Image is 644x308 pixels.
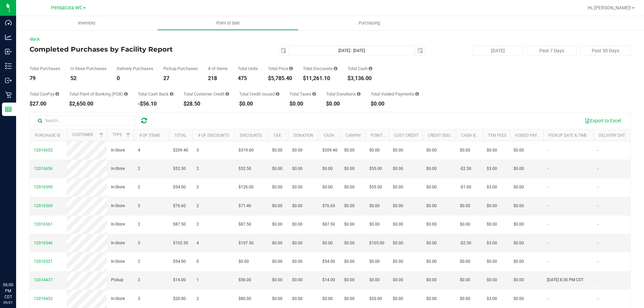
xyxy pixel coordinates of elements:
[138,101,173,107] div: -$56.10
[138,203,140,209] span: 3
[426,166,437,172] span: $0.00
[547,258,548,265] span: -
[426,296,437,302] span: $0.00
[487,166,497,172] span: $3.00
[597,277,598,283] span: -
[111,166,125,172] span: In-Store
[173,296,186,302] span: $20.00
[208,76,228,81] div: 218
[30,66,60,71] div: Total Purchases
[238,66,258,71] div: Total Units
[70,76,107,81] div: 52
[170,92,173,96] i: Sum of the cash-back amounts from rounded-up electronic payments for all purchases in the date ra...
[16,16,157,30] a: Inventory
[207,20,249,26] span: Point of Sale
[487,240,497,246] span: $3.00
[460,277,470,283] span: $0.00
[35,116,136,126] input: Search...
[289,101,316,107] div: $0.00
[197,221,199,228] span: 2
[272,277,282,283] span: $0.00
[460,166,471,172] span: -$2.50
[347,76,372,81] div: $3,136.00
[580,46,631,56] button: Past 30 Days
[111,203,125,209] span: In-Store
[597,240,598,246] span: -
[597,147,598,153] span: -
[597,184,598,190] span: -
[426,221,437,228] span: $0.00
[34,241,53,245] span: 12016546
[272,240,282,246] span: $0.00
[238,203,251,209] span: $71.40
[487,203,497,209] span: $0.00
[514,277,524,283] span: $0.00
[514,184,524,190] span: $0.00
[487,258,497,265] span: $0.00
[3,300,13,305] p: 09/27
[597,258,598,265] span: -
[515,133,548,138] a: Voided Payment
[514,147,524,153] span: $0.00
[547,166,548,172] span: -
[5,19,12,26] inline-svg: Dashboard
[238,240,254,246] span: $197.50
[487,277,497,283] span: $0.00
[272,203,282,209] span: $0.00
[197,184,199,190] span: 2
[326,101,361,107] div: $0.00
[487,147,497,153] span: $0.00
[371,101,419,107] div: $0.00
[138,258,140,265] span: 2
[369,296,382,302] span: $20.00
[369,66,372,71] i: Sum of the successful, non-voided cash payment transactions for all purchases in the date range. ...
[369,258,380,265] span: $0.00
[225,92,229,96] i: Sum of the successful, non-voided payments using account credit for all purchases in the date range.
[111,184,125,190] span: In-Store
[547,221,548,228] span: -
[322,166,333,172] span: $0.00
[514,203,524,209] span: $0.00
[460,184,471,190] span: -$1.00
[292,240,303,246] span: $0.00
[34,185,53,189] span: 12016590
[393,147,403,153] span: $0.00
[460,147,470,153] span: $0.00
[369,166,382,172] span: $55.00
[393,166,403,172] span: $0.00
[369,203,380,209] span: $0.00
[345,133,361,138] a: CanPay
[369,240,384,246] span: $105.00
[34,296,53,301] span: 12016452
[138,184,140,190] span: 2
[30,92,59,96] div: Total CanPay
[322,258,335,265] span: $54.00
[35,133,60,138] a: Purchase ID
[239,101,279,107] div: $0.00
[487,221,497,228] span: $0.00
[272,147,282,153] span: $0.00
[138,296,140,302] span: 3
[34,203,53,208] span: 12016569
[34,222,53,227] span: 12016561
[415,92,419,96] i: Sum of all voided payment transaction amounts, excluding tips and transaction fees, for all purch...
[238,76,258,81] div: 475
[208,66,228,71] div: # of Items
[487,184,497,190] span: $3.00
[51,5,83,11] span: Pensacola WC
[173,277,186,283] span: $14.00
[3,282,13,300] p: 06:00 PM CDT
[138,92,173,96] div: Total Cash Back
[344,240,355,246] span: $0.00
[197,166,199,172] span: 2
[393,240,403,246] span: $0.00
[293,133,313,138] a: Donation
[272,258,282,265] span: $0.00
[460,240,471,246] span: -$2.50
[272,296,282,302] span: $0.00
[488,133,506,138] a: Txn Fees
[428,133,455,138] a: Credit Issued
[344,203,355,209] span: $0.00
[357,92,361,96] i: Sum of all round-up-to-next-dollar total price adjustments for all purchases in the date range.
[174,133,186,138] a: Total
